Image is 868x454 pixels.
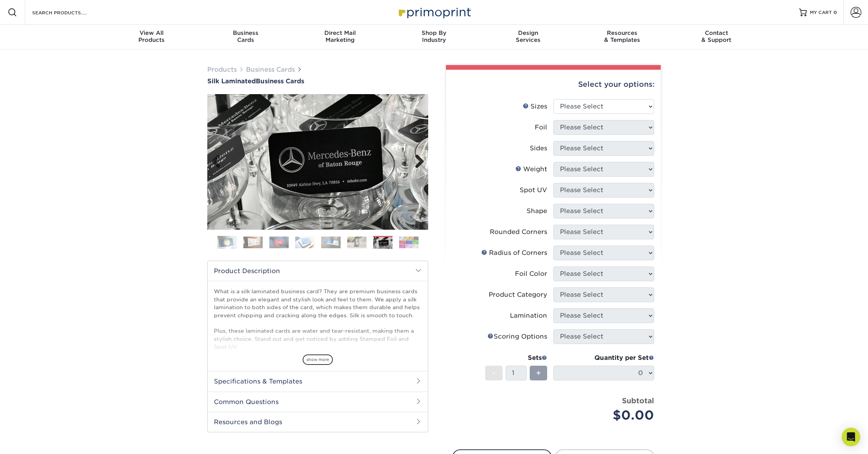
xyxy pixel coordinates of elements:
[269,236,289,248] img: Business Cards 03
[452,70,654,99] div: Select your options:
[487,332,547,341] div: Scoring Options
[321,236,341,248] img: Business Cards 05
[347,236,367,248] img: Business Cards 06
[214,287,422,414] p: What is a silk laminated business card? They are premium business cards that provide an elegant a...
[492,367,496,379] span: -
[243,236,263,248] img: Business Cards 02
[31,8,107,17] input: SEARCH PRODUCTS.....
[199,29,293,36] span: Business
[207,77,428,85] a: Silk LaminatedBusiness Cards
[105,29,199,36] span: View All
[207,77,256,85] span: Silk Laminated
[293,25,387,50] a: Direct MailMarketing
[199,25,293,50] a: BusinessCards
[559,406,654,425] div: $0.00
[293,29,387,36] span: Direct Mail
[515,269,547,279] div: Foil Color
[622,396,654,405] strong: Subtotal
[842,428,860,446] div: Open Intercom Messenger
[481,29,575,43] div: Services
[515,165,547,174] div: Weight
[246,66,295,73] a: Business Cards
[669,25,763,50] a: Contact& Support
[295,236,315,248] img: Business Cards 04
[810,9,832,16] span: MY CART
[399,236,418,248] img: Business Cards 08
[536,367,541,379] span: +
[373,237,393,249] img: Business Cards 07
[105,29,199,43] div: Products
[489,290,547,299] div: Product Category
[207,66,237,73] a: Products
[575,29,669,43] div: & Templates
[535,123,547,132] div: Foil
[520,186,547,195] div: Spot UV
[834,10,837,15] span: 0
[527,206,547,216] div: Shape
[2,430,66,451] iframe: Google Customer Reviews
[523,102,547,111] div: Sizes
[575,25,669,50] a: Resources& Templates
[553,353,654,363] div: Quantity per Set
[481,25,575,50] a: DesignServices
[530,144,547,153] div: Sides
[485,353,547,363] div: Sets
[669,29,763,36] span: Contact
[669,29,763,43] div: & Support
[395,4,473,21] img: Primoprint
[510,311,547,320] div: Lamination
[575,29,669,36] span: Resources
[387,29,481,43] div: Industry
[208,371,428,391] h2: Specifications & Templates
[199,29,293,43] div: Cards
[387,29,481,36] span: Shop By
[208,392,428,412] h2: Common Questions
[207,94,428,230] img: Silk Laminated 07
[207,77,428,85] h1: Business Cards
[105,25,199,50] a: View AllProducts
[481,248,547,258] div: Radius of Corners
[490,227,547,237] div: Rounded Corners
[208,261,428,281] h2: Product Description
[293,29,387,43] div: Marketing
[303,354,333,365] span: show more
[387,25,481,50] a: Shop ByIndustry
[481,29,575,36] span: Design
[208,412,428,432] h2: Resources and Blogs
[217,233,237,252] img: Business Cards 01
